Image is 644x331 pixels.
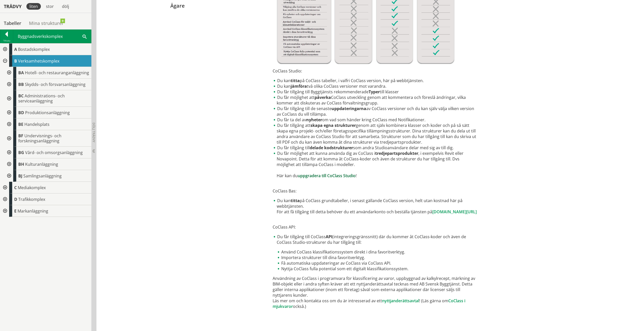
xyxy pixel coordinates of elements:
[326,234,332,239] strong: API
[18,161,24,167] span: BH
[82,34,87,39] span: Sök i tabellen
[291,83,307,89] strong: jämföra
[18,185,46,190] span: Mediakomplex
[14,185,17,190] span: C
[291,78,300,83] strong: titta
[310,123,356,128] strong: skapa egna strukturer
[18,110,24,115] span: BD
[18,208,48,214] span: Markanläggning
[25,150,83,155] span: Vård- och omsorgsanläggning
[14,208,16,214] span: E
[273,219,478,230] p: CoClass API:
[4,107,91,118] div: Gå till informationssidan för CoClass Studio
[24,122,49,127] span: Handelsplats
[273,198,478,215] li: Du kan på CoClass grundtabeller, i senast gällande CoClass version, helt utan kostnad här på webb...
[432,209,477,215] a: [DOMAIN_NAME][URL]
[273,234,478,272] li: Du får tillgång till CoClass (integreringsgränssnitt) där du kommer åt CoClass-koder och även de ...
[18,173,22,179] span: BJ
[18,47,50,52] span: Bostadskomplex
[4,130,91,147] div: Gå till informationssidan för CoClass Studio
[4,158,91,170] div: Gå till informationssidan för CoClass Studio
[18,70,24,76] span: BA
[18,133,61,144] span: Undervisnings- och forskningsanläggning
[277,266,478,272] li: Nyttja CoClass fulla potential som ett digitalt klassifikationssystem.
[18,82,24,87] span: BB
[273,95,478,106] li: Du får möjlighet att CoClass utveckling genom att kommentera och föreslå ändringar, vilka kommer ...
[4,118,91,130] div: Gå till informationssidan för CoClass Studio
[92,123,96,142] span: Dölj trädvy
[332,106,366,111] strong: uppdateringarna
[18,93,24,99] span: BC
[273,123,478,145] li: Du får tillgång att genom att själv kombinera klasser och koder och på så sätt skapa egna projekt...
[306,117,322,123] strong: nyheter
[273,106,478,117] li: Du får tillgång till de senaste av CoClass versioner och du kan själv välja vilken version av CoC...
[277,249,478,255] li: Använd CoClass klassifikationssystem direkt i dina favoritverktyg.
[18,122,23,127] span: BE
[277,260,478,266] li: Få automatiska uppdateringar av CoClass via CoClass API.
[291,198,300,203] strong: titta
[18,133,23,139] span: BF
[273,117,478,123] li: Du får ta del av om vad som händer kring CoClass med Notifikationer.
[18,93,65,104] span: Administrations- och serviceanläggning
[14,58,17,64] span: B
[0,39,13,43] div: Tillbaka
[382,298,419,304] a: nyttjanderättsavtal
[273,151,478,178] li: Du får möjlighet att kunna använda dig av CoClass i , i exempelvis Revit eller Novapoint. Detta f...
[25,70,89,76] span: Hotell- och restauranganläggning
[310,145,353,151] strong: delade kodstrukturer
[273,298,465,309] a: CoClass i mjukvaror
[25,82,86,87] span: Skydds- och försvarsanläggning
[273,68,478,74] p: CoClass Studio:
[369,89,380,95] strong: Typer
[273,78,478,83] li: Du kan på CoClass tabeller, i valfri CoClass version, här på webbtjänsten.
[315,95,331,100] strong: påverka
[298,173,356,178] a: uppgradera till CoClass Studio
[277,255,478,260] li: Importera strukturer till dina favoritverktyg.
[13,30,91,43] div: Byggnadsverkskomplex
[4,67,91,79] div: Gå till informationssidan för CoClass Studio
[25,110,70,115] span: Produktionsanläggning
[18,58,59,64] span: Verksamhetskomplex
[23,173,62,179] span: Samlingsanläggning
[375,151,418,156] strong: tredjepartsprodukter
[273,145,478,151] li: Du får tillgång till som andra Studioanvändare delar med sig av till dig.
[14,47,17,52] span: A
[59,3,72,10] div: dölj
[1,4,24,9] div: Trädvy
[4,90,91,107] div: Gå till informationssidan för CoClass Studio
[43,3,57,10] div: stor
[26,3,41,10] div: liten
[14,197,17,202] span: D
[273,183,478,194] p: CoClass Bas:
[273,83,478,89] li: Du kan två olika CoClass versioner mot varandra.
[18,197,45,202] span: Trafikkomplex
[273,89,478,95] li: Du får tillgång till Byggtjänsts rekommenderade till klasser
[4,147,91,158] div: Gå till informationssidan för CoClass Studio
[25,161,58,167] span: Kulturanläggning
[4,170,91,182] div: Gå till informationssidan för CoClass Studio
[25,17,68,29] a: Mina strukturer
[18,150,24,155] span: BG
[4,79,91,90] div: Gå till informationssidan för CoClass Studio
